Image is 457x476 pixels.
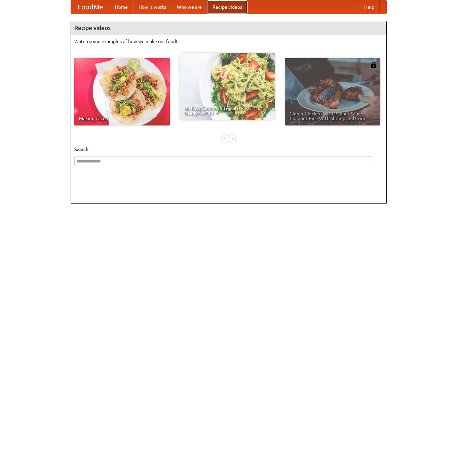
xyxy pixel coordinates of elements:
p: Watch some examples of how we make our food! [74,38,383,45]
div: « [222,134,228,143]
div: » [229,134,235,143]
a: Who we are [172,0,207,14]
a: Recipe videos [207,0,247,14]
a: An Easy, Summery Tomato Pasta That's Ready for Fall [180,53,275,120]
h5: Search [74,146,383,153]
span: Making Tacos [79,116,165,121]
h4: Recipe videos [71,21,386,35]
span: An Easy, Summery Tomato Pasta That's Ready for Fall [184,106,270,115]
img: 483408.png [370,62,377,68]
a: How it works [133,0,172,14]
a: Making Tacos [74,58,170,125]
a: Home [110,0,133,14]
a: FoodMe [71,0,110,14]
a: Help [359,0,380,14]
